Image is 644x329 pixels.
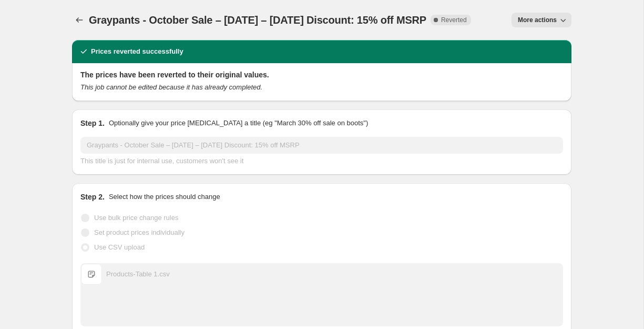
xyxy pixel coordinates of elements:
h2: The prices have been reverted to their original values. [80,69,563,80]
p: Optionally give your price [MEDICAL_DATA] a title (eg "March 30% off sale on boots") [109,118,368,128]
i: This job cannot be edited because it has already completed. [80,83,262,91]
span: Use bulk price change rules [94,214,178,222]
button: Price change jobs [72,13,87,27]
input: 30% off holiday sale [80,137,563,154]
span: Use CSV upload [94,243,145,251]
span: Reverted [441,16,467,24]
span: Set product prices individually [94,228,185,236]
div: Products-Table 1.csv [106,269,170,280]
p: Select how the prices should change [109,192,220,202]
h2: Step 2. [80,192,105,202]
button: More actions [512,13,571,27]
h2: Step 1. [80,118,105,128]
span: This title is just for internal use, customers won't see it [80,157,243,165]
span: More actions [518,16,557,24]
span: Graypants - October Sale – [DATE] – [DATE] Discount: 15% off MSRP [89,14,426,26]
h2: Prices reverted successfully [91,46,183,57]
